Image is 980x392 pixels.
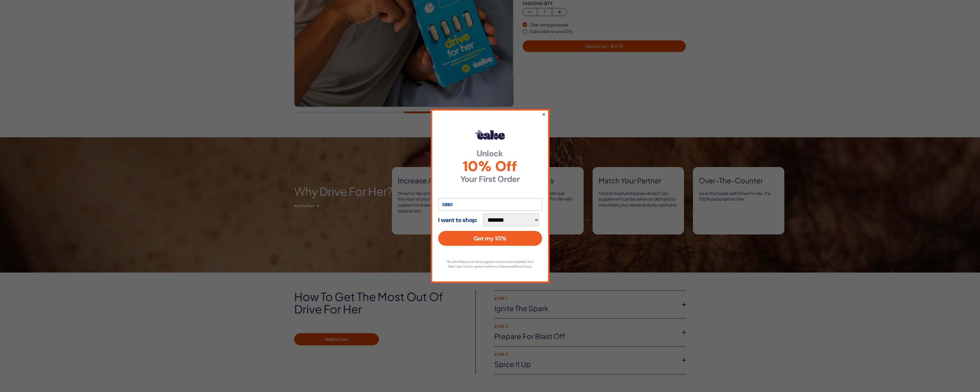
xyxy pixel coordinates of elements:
a: Privacy Policy [514,265,531,268]
button: × [542,111,545,118]
p: *By submitting your email you agree to receive email newsletters from Hello Cake. You also agree ... [444,259,536,269]
strong: Unlock [438,149,542,158]
span: 10% Off [438,159,542,174]
img: Hello Cake [475,130,505,139]
button: Get my 10% [438,231,542,246]
strong: I want to shop: [438,217,477,223]
a: Terms of Service [489,265,510,268]
strong: Your First Order [438,175,542,183]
